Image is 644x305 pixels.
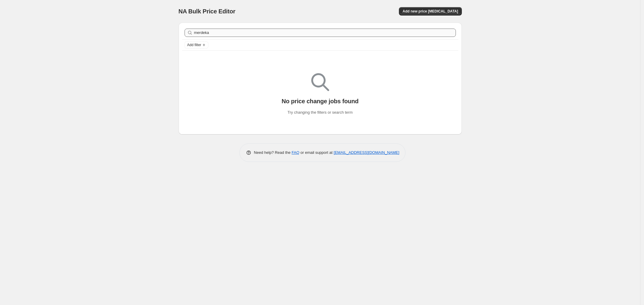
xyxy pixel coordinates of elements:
span: NA Bulk Price Editor [179,8,236,15]
span: Add new price [MEDICAL_DATA] [402,9,458,14]
span: Need help? Read the [254,150,292,155]
p: No price change jobs found [281,98,358,105]
p: Try changing the filters or search term [287,110,352,115]
button: Add filter [185,41,208,49]
span: Add filter [187,43,201,47]
a: FAQ [292,150,299,155]
span: or email support at [299,150,334,155]
button: Add new price [MEDICAL_DATA] [399,7,462,15]
img: Empty search results [311,73,329,91]
a: [EMAIL_ADDRESS][DOMAIN_NAME] [334,150,399,155]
